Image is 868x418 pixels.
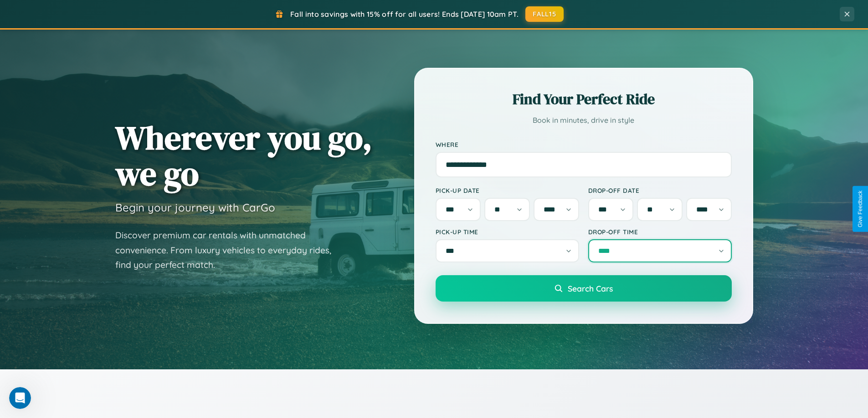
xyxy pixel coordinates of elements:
label: Where [436,141,732,148]
label: Drop-off Time [588,228,732,236]
h3: Begin your journey with CarGo [115,201,275,214]
p: Book in minutes, drive in style [436,114,732,127]
iframe: Intercom live chat [9,387,31,409]
span: Search Cars [568,283,613,293]
h1: Wherever you go, we go [115,120,372,191]
label: Pick-up Time [436,228,579,236]
p: Discover premium car rentals with unmatched convenience. From luxury vehicles to everyday rides, ... [115,228,343,272]
label: Pick-up Date [436,186,579,194]
h2: Find Your Perfect Ride [436,89,732,109]
span: Fall into savings with 15% off for all users! Ends [DATE] 10am PT. [290,10,519,19]
label: Drop-off Date [588,186,732,194]
button: Search Cars [436,275,732,302]
div: Give Feedback [857,191,863,227]
button: FALL15 [525,6,564,22]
